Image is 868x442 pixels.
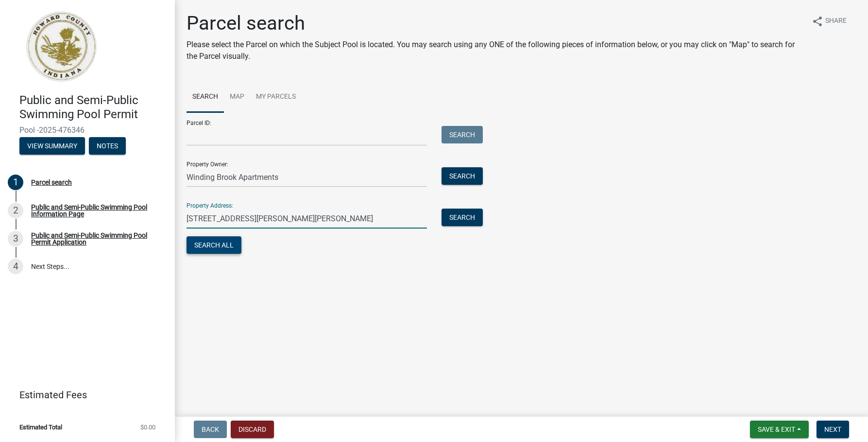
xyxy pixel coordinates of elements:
[442,167,483,185] button: Search
[89,142,126,150] wm-modal-confirm: Notes
[140,424,155,430] span: $0.00
[250,82,302,113] a: My Parcels
[442,209,483,226] button: Search
[817,421,849,438] button: Next
[31,179,72,186] div: Parcel search
[31,232,159,246] div: Public and Semi-Public Swimming Pool Permit Application
[442,126,483,143] button: Search
[19,125,155,135] span: Pool -2025-476346
[8,259,23,274] div: 4
[19,142,85,150] wm-modal-confirm: Summary
[89,137,126,155] button: Notes
[194,421,227,438] button: Back
[8,231,23,247] div: 3
[224,82,250,113] a: Map
[8,385,159,405] a: Estimated Fees
[19,137,85,155] button: View Summary
[19,424,62,430] span: Estimated Total
[231,421,274,438] button: Discard
[812,16,823,27] i: share
[31,204,159,217] div: Public and Semi-Public Swimming Pool Information Page
[825,16,847,27] span: Share
[8,203,23,218] div: 2
[202,425,219,433] span: Back
[19,93,167,122] h4: Public and Semi-Public Swimming Pool Permit
[758,425,795,433] span: Save & Exit
[187,39,804,62] p: Please select the Parcel on which the Subject Pool is located. You may search using any ONE of th...
[187,236,241,254] button: Search All
[750,421,809,438] button: Save & Exit
[19,10,102,83] img: Howard County, Indiana
[8,175,23,190] div: 1
[824,425,841,433] span: Next
[804,12,854,31] button: shareShare
[187,82,224,113] a: Search
[187,12,804,35] h1: Parcel search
